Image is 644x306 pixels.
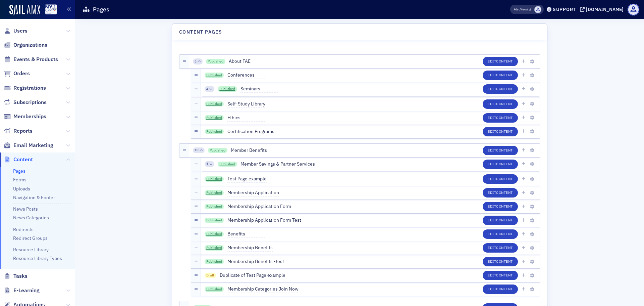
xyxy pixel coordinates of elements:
div: [DOMAIN_NAME] [586,6,624,12]
span: Events & Products [13,56,58,63]
button: EditContent [483,160,518,169]
span: Self-Study Library [227,100,265,108]
span: Content [496,190,513,195]
a: Published [205,245,224,251]
button: EditContent [483,243,518,253]
a: Published [218,162,237,167]
a: View Homepage [40,4,57,16]
a: Redirects [13,226,34,232]
span: Tasks [13,272,28,280]
span: Email Marketing [13,142,53,149]
a: Published [205,204,224,209]
span: Content [496,287,513,291]
span: Memberships [13,113,46,120]
span: Content [496,162,513,166]
a: Published [205,231,224,237]
span: Content [496,231,513,236]
span: Viewing [514,7,531,12]
div: Support [553,6,576,12]
button: EditContent [483,84,518,94]
a: Subscriptions [4,99,47,106]
a: Tasks [4,272,28,280]
a: Published [206,59,225,64]
span: E-Learning [13,287,40,294]
span: Ethics [227,114,265,122]
button: EditContent [483,174,518,184]
a: Published [205,287,224,292]
button: EditContent [483,285,518,294]
a: Published [205,115,224,121]
span: Member Savings & Partner Services [240,161,315,168]
span: Subscriptions [13,99,47,106]
span: Membership Benefits -test [227,258,284,265]
a: Pages [13,168,25,174]
button: EditContent [483,57,518,66]
a: Forms [13,177,26,183]
span: Content [496,148,513,152]
span: Test Page example [227,175,267,183]
a: Published [205,190,224,195]
span: Content [496,204,513,209]
a: Resource Library Types [13,255,62,261]
button: EditContent [483,99,518,109]
a: Navigation & Footer [13,194,55,201]
img: SailAMX [9,5,40,15]
h4: Content Pages [179,29,222,36]
a: Registrations [4,84,46,92]
button: EditContent [483,146,518,155]
span: Content [13,156,33,163]
a: Published [205,218,224,223]
a: Organizations [4,41,47,49]
span: Registrations [13,84,46,92]
span: Membership Application Form Test [227,217,301,224]
a: Content [4,156,33,163]
a: Published [205,73,224,78]
a: Reports [4,127,33,135]
a: Memberships [4,113,46,120]
span: Content [496,59,513,63]
span: Orders [13,70,30,77]
a: Email Marketing [4,142,53,149]
button: EditContent [483,271,518,280]
span: Reports [13,127,33,135]
span: Content [496,259,513,264]
a: Published [205,101,224,107]
div: Also [514,7,520,11]
a: Published [208,148,227,153]
a: Events & Products [4,56,58,63]
span: Certification Programs [227,128,274,135]
a: Users [4,27,28,35]
a: Resource Library [13,247,49,253]
span: Content [496,245,513,250]
span: Users [13,27,28,35]
a: Published [218,86,237,92]
a: Redirect Groups [13,235,48,241]
a: Published [205,176,224,182]
span: Content [496,129,513,134]
a: E-Learning [4,287,40,294]
span: Organizations [13,41,47,49]
button: EditContent [483,113,518,123]
span: 4 [206,87,208,91]
span: Content [496,73,513,77]
a: News Categories [13,215,49,221]
span: About FAE [229,58,266,65]
button: EditContent [483,127,518,136]
span: Seminars [240,85,278,93]
span: Profile [628,4,639,15]
span: 10 [195,148,199,152]
button: EditContent [483,202,518,211]
span: Content [496,86,513,91]
a: News Posts [13,206,38,212]
span: Content [496,115,513,120]
a: Orders [4,70,30,77]
span: Draft [205,273,216,278]
a: Published [205,129,224,134]
span: Duplicate of Test Page example [220,272,285,279]
span: Membership Application [227,189,279,196]
h1: Pages [93,5,109,13]
span: Content [496,101,513,106]
button: EditContent [483,229,518,239]
span: Content [496,176,513,181]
